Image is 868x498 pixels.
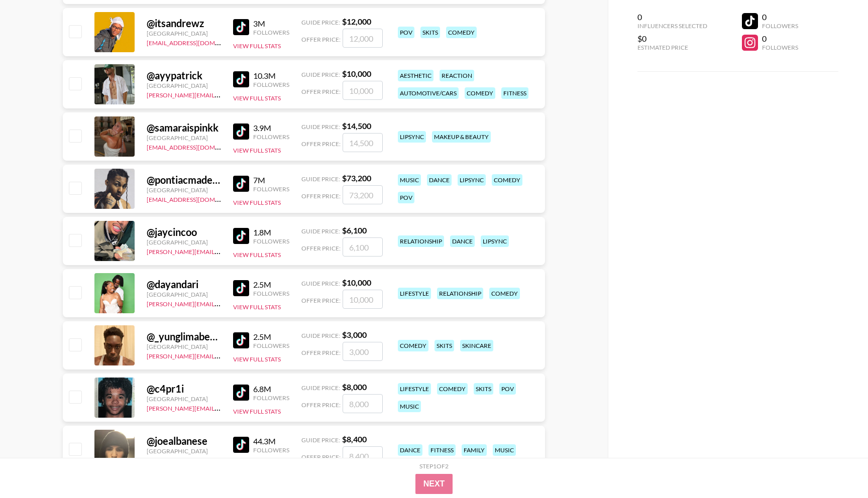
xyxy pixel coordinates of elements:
div: [GEOGRAPHIC_DATA] [147,134,221,142]
button: View Full Stats [233,94,281,102]
span: Guide Price: [301,123,340,131]
div: @ samaraispinkk [147,121,221,134]
div: 6.8M [253,384,289,394]
div: Followers [253,133,289,141]
div: Followers [253,81,289,88]
div: pov [398,27,414,38]
div: Followers [253,342,289,349]
button: View Full Stats [233,199,281,206]
span: Offer Price: [301,192,341,200]
div: comedy [446,27,477,38]
div: skits [420,27,440,38]
div: skits [474,383,493,395]
button: View Full Stats [233,251,281,259]
button: View Full Stats [233,147,281,154]
span: Guide Price: [301,175,340,183]
img: TikTok [233,123,249,140]
input: 10,000 [343,81,383,100]
div: @ pontiacmadeddg [147,174,221,186]
div: Followers [253,29,289,36]
img: TikTok [233,228,249,244]
span: Offer Price: [301,453,341,461]
div: Step 1 of 2 [419,462,449,470]
a: [PERSON_NAME][EMAIL_ADDRESS][DOMAIN_NAME] [147,246,295,256]
div: Estimated Price [637,44,707,51]
div: [GEOGRAPHIC_DATA] [147,343,221,350]
a: [PERSON_NAME][EMAIL_ADDRESS][DOMAIN_NAME] [147,403,295,412]
div: lifestyle [398,288,431,299]
div: dance [398,444,422,456]
img: TikTok [233,332,249,348]
div: @ c4pr1i [147,383,221,395]
a: [EMAIL_ADDRESS][DOMAIN_NAME] [147,194,248,203]
div: skits [435,340,454,351]
div: lifestyle [398,383,431,395]
div: 0 [637,12,707,22]
div: @ ayypatrick [147,69,221,82]
div: comedy [489,288,520,299]
div: 2.5M [253,280,289,290]
span: Offer Price: [301,88,341,95]
div: dance [450,235,475,247]
img: TikTok [233,280,249,296]
a: [PERSON_NAME][EMAIL_ADDRESS][DOMAIN_NAME] [147,298,295,308]
div: Followers [253,394,289,402]
span: Guide Price: [301,384,340,392]
div: fitness [428,444,456,456]
div: [GEOGRAPHIC_DATA] [147,186,221,194]
img: TikTok [233,19,249,35]
div: skincare [460,340,493,351]
img: TikTok [233,176,249,192]
span: Offer Price: [301,349,341,356]
div: Followers [253,446,289,454]
div: 3M [253,19,289,29]
span: Offer Price: [301,297,341,304]
img: TikTok [233,437,249,453]
span: Guide Price: [301,19,340,26]
div: lipsync [458,174,486,186]
img: TikTok [233,385,249,401]
input: 14,500 [343,133,383,152]
div: Followers [253,237,289,245]
span: Guide Price: [301,71,340,78]
span: Offer Price: [301,36,341,43]
div: [GEOGRAPHIC_DATA] [147,238,221,246]
strong: $ 14,500 [342,121,371,131]
div: makeup & beauty [432,131,491,143]
div: fitness [501,87,528,99]
div: 3.9M [253,123,289,133]
input: 10,000 [343,290,383,309]
iframe: Drift Widget Chat Controller [818,448,856,486]
div: 0 [762,34,798,44]
div: 1.8M [253,227,289,237]
div: [GEOGRAPHIC_DATA] [147,82,221,89]
input: 3,000 [343,342,383,361]
div: @ _yunglimabean_ [147,330,221,343]
span: Offer Price: [301,244,341,252]
div: Followers [762,44,798,51]
div: @ joealbanese [147,435,221,447]
div: [GEOGRAPHIC_DATA] [147,291,221,298]
div: @ dayandari [147,278,221,291]
input: 73,200 [343,185,383,204]
div: comedy [465,87,495,99]
div: 10.3M [253,71,289,81]
input: 12,000 [343,29,383,48]
strong: $ 73,200 [342,173,371,183]
div: pov [398,192,414,203]
div: music [398,401,421,412]
strong: $ 8,400 [342,434,367,444]
div: music [493,444,516,456]
span: Offer Price: [301,140,341,148]
button: View Full Stats [233,408,281,415]
span: Guide Price: [301,436,340,444]
div: relationship [437,288,483,299]
button: View Full Stats [233,303,281,311]
div: pov [499,383,516,395]
strong: $ 10,000 [342,69,371,78]
span: Guide Price: [301,280,340,287]
button: Next [415,474,453,494]
input: 8,000 [343,394,383,413]
div: Influencers Selected [637,22,707,30]
div: [GEOGRAPHIC_DATA] [147,395,221,403]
